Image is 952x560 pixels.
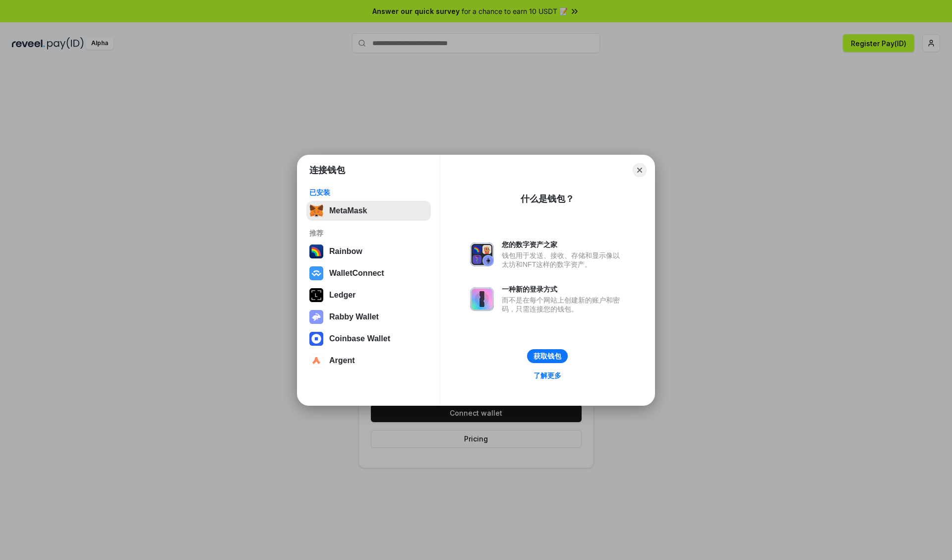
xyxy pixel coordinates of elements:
[470,243,494,266] img: svg+xml,%3Csvg%20xmlns%3D%22http%3A%2F%2Fwww.w3.org%2F2000%2Fsvg%22%20fill%3D%22none%22%20viewBox...
[528,369,567,382] a: 了解更多
[309,288,323,302] img: svg+xml,%3Csvg%20xmlns%3D%22http%3A%2F%2Fwww.w3.org%2F2000%2Fsvg%22%20width%3D%2228%22%20height%3...
[306,307,431,327] button: Rabby Wallet
[534,352,561,361] div: 获取钱包
[502,240,625,249] div: 您的数字资产之家
[470,287,494,311] img: svg+xml,%3Csvg%20xmlns%3D%22http%3A%2F%2Fwww.w3.org%2F2000%2Fsvg%22%20fill%3D%22none%22%20viewBox...
[309,229,428,238] div: 推荐
[309,354,323,368] img: svg+xml,%3Csvg%20width%3D%2228%22%20height%3D%2228%22%20viewBox%3D%220%200%2028%2028%22%20fill%3D...
[329,269,384,278] div: WalletConnect
[502,251,625,269] div: 钱包用于发送、接收、存储和显示像以太坊和NFT这样的数字资产。
[309,188,428,197] div: 已安装
[309,164,345,176] h1: 连接钱包
[306,242,431,261] button: Rainbow
[309,204,323,218] img: svg+xml,%3Csvg%20fill%3D%22none%22%20height%3D%2233%22%20viewBox%3D%220%200%2035%2033%22%20width%...
[534,371,561,380] div: 了解更多
[309,310,323,324] img: svg+xml,%3Csvg%20xmlns%3D%22http%3A%2F%2Fwww.w3.org%2F2000%2Fsvg%22%20fill%3D%22none%22%20viewBox...
[329,312,379,321] div: Rabby Wallet
[521,193,574,205] div: 什么是钱包？
[306,201,431,221] button: MetaMask
[306,263,431,283] button: WalletConnect
[309,332,323,346] img: svg+xml,%3Csvg%20width%3D%2228%22%20height%3D%2228%22%20viewBox%3D%220%200%2028%2028%22%20fill%3D...
[502,285,625,294] div: 一种新的登录方式
[502,296,625,313] div: 而不是在每个网站上创建新的账户和密码，只需连接您的钱包。
[306,329,431,349] button: Coinbase Wallet
[329,247,362,256] div: Rainbow
[329,291,356,300] div: Ledger
[329,356,355,365] div: Argent
[309,245,323,258] img: svg+xml,%3Csvg%20width%3D%22120%22%20height%3D%22120%22%20viewBox%3D%220%200%20120%20120%22%20fil...
[329,206,367,215] div: MetaMask
[329,334,390,343] div: Coinbase Wallet
[309,266,323,280] img: svg+xml,%3Csvg%20width%3D%2228%22%20height%3D%2228%22%20viewBox%3D%220%200%2028%2028%22%20fill%3D...
[527,349,568,363] button: 获取钱包
[306,351,431,371] button: Argent
[306,285,431,305] button: Ledger
[633,163,647,177] button: Close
